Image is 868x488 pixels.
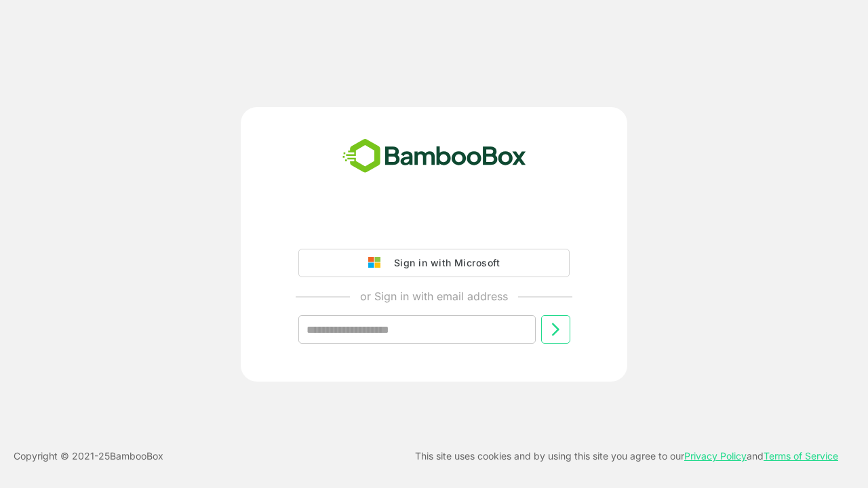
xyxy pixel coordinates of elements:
div: Sign in with Microsoft [387,254,500,272]
img: bamboobox [335,134,534,179]
p: or Sign in with email address [360,288,508,304]
p: This site uses cookies and by using this site you agree to our and [415,448,838,464]
a: Privacy Policy [684,450,747,462]
a: Terms of Service [764,450,838,462]
img: google [368,257,387,269]
p: Copyright © 2021- 25 BambooBox [14,448,163,464]
button: Sign in with Microsoft [298,249,570,277]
